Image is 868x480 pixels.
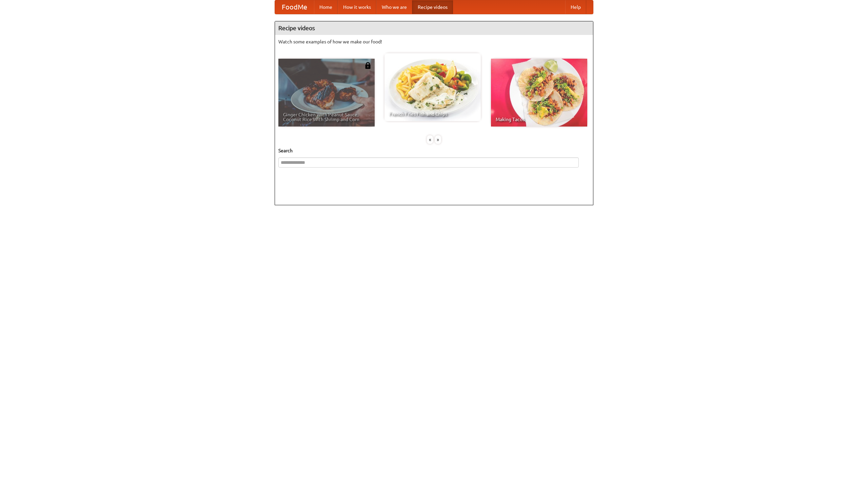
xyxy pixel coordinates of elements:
h4: Recipe videos [275,21,593,35]
img: 483408.png [364,62,371,69]
a: French Fries Fish and Chips [384,53,481,121]
span: French Fries Fish and Chips [389,112,476,116]
div: » [435,135,441,144]
a: Recipe videos [412,0,453,14]
p: Watch some examples of how we make our food! [278,38,590,45]
h5: Search [278,147,590,154]
a: Who we are [376,0,412,14]
a: FoodMe [275,0,314,14]
span: Making Tacos [496,117,583,122]
a: Making Tacos [491,59,587,127]
a: How it works [338,0,376,14]
a: Home [314,0,338,14]
a: Help [565,0,586,14]
div: « [427,135,433,144]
